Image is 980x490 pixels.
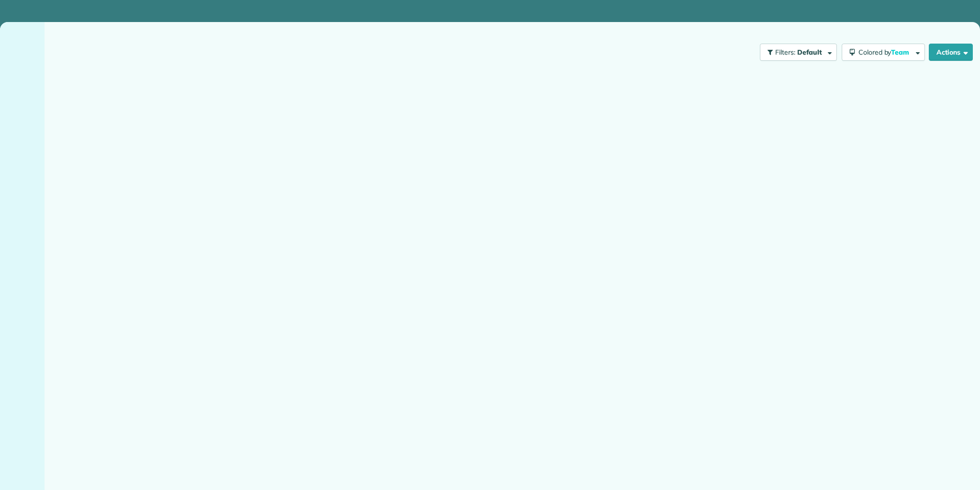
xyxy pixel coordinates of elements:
[755,44,837,61] a: Filters: Default
[760,44,837,61] button: Filters: Default
[929,44,973,61] button: Actions
[797,48,823,57] span: Default
[842,44,925,61] button: Colored byTeam
[891,48,911,57] span: Team
[775,48,795,57] span: Filters:
[858,48,913,57] span: Colored by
